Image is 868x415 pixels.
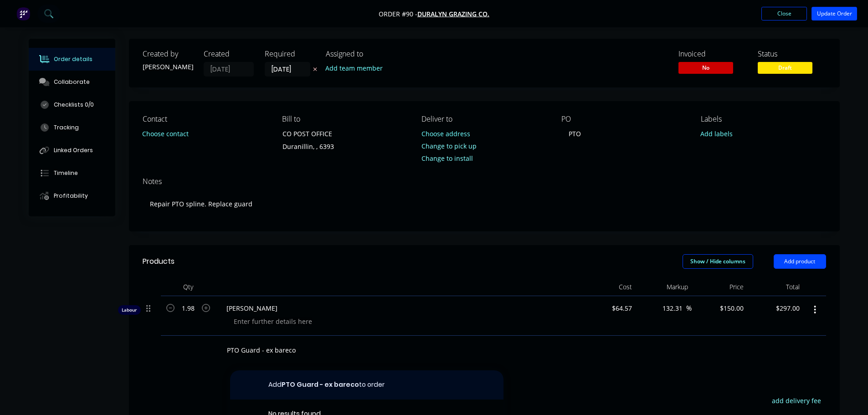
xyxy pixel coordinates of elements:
div: Products [143,256,175,267]
div: Linked Orders [54,146,93,154]
div: Labour [118,305,141,315]
div: Bill to [282,115,407,123]
button: Choose contact [137,127,193,139]
span: [PERSON_NAME] [226,303,576,313]
button: add delivery fee [767,395,826,407]
span: No [678,62,733,73]
button: Checklists 0/0 [29,93,115,116]
div: Price [692,278,748,296]
button: Add team member [326,62,388,74]
button: Show / Hide columns [683,254,753,269]
div: Timeline [54,169,78,177]
div: Required [265,50,315,58]
div: Cost [580,278,636,296]
button: Collaborate [29,71,115,93]
div: Order details [54,55,92,63]
span: Order #90 - [379,10,417,18]
div: [PERSON_NAME] [143,62,193,72]
button: Tracking [29,116,115,139]
div: Created by [143,50,193,58]
a: Duralyn Grazing Co. [417,10,489,18]
div: Qty [161,278,216,296]
button: Profitability [29,184,115,207]
div: Assigned to [326,50,417,58]
div: Total [747,278,803,296]
button: Timeline [29,162,115,184]
div: Repair PTO spline. Replace guard [143,190,826,218]
span: % [686,303,692,313]
div: Invoiced [678,50,747,58]
input: Start typing to add a product... [226,341,409,359]
div: Contact [143,115,267,123]
span: Draft [758,62,812,73]
button: AddPTO Guard - ex barecoto order [230,370,503,400]
button: Update Order [812,7,857,20]
button: Choose address [416,127,475,139]
div: PO [561,115,686,123]
button: Close [761,7,807,20]
button: Add labels [696,127,738,139]
button: Linked Orders [29,139,115,162]
div: CO POST OFFICEDuranillin, , 6393 [275,127,366,156]
button: Order details [29,48,115,71]
div: Tracking [54,123,79,132]
div: CO POST OFFICE [282,128,358,140]
div: PTO [561,127,588,140]
div: Markup [636,278,692,296]
button: Change to install [416,152,478,164]
div: Labels [701,115,826,123]
button: Add product [774,254,826,269]
div: Deliver to [421,115,546,123]
div: Duranillin, , 6393 [282,140,358,153]
div: Profitability [54,192,88,200]
button: Add team member [320,62,387,74]
div: Status [758,50,826,58]
div: Created [204,50,254,58]
div: Notes [143,177,826,186]
div: Checklists 0/0 [54,101,94,109]
img: Factory [16,7,30,20]
button: Change to pick up [416,140,481,152]
div: Collaborate [54,78,90,86]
